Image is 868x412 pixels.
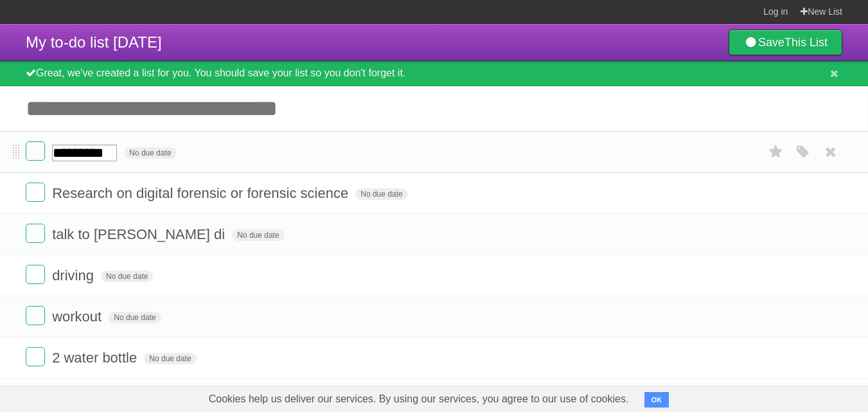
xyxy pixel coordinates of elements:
span: driving [52,267,97,283]
label: Star task [764,141,788,163]
label: Done [26,224,45,243]
span: Research on digital forensic or forensic science [52,185,351,201]
span: No due date [355,188,407,200]
label: Done [26,265,45,284]
span: No due date [101,271,153,282]
span: No due date [144,353,196,364]
label: Done [26,141,45,161]
span: talk to [PERSON_NAME] di [52,226,228,242]
label: Done [26,306,45,325]
span: 2 water bottle [52,350,140,366]
b: This List [784,36,828,49]
span: My to-do list [DATE] [26,33,162,51]
a: SaveThis List [729,30,842,55]
span: workout [52,309,105,325]
label: Done [26,347,45,366]
button: OK [644,392,669,408]
span: No due date [124,147,176,159]
span: No due date [232,229,284,241]
span: No due date [109,312,161,323]
span: Cookies help us deliver our services. By using our services, you agree to our use of cookies. [196,386,642,412]
label: Done [26,183,45,202]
